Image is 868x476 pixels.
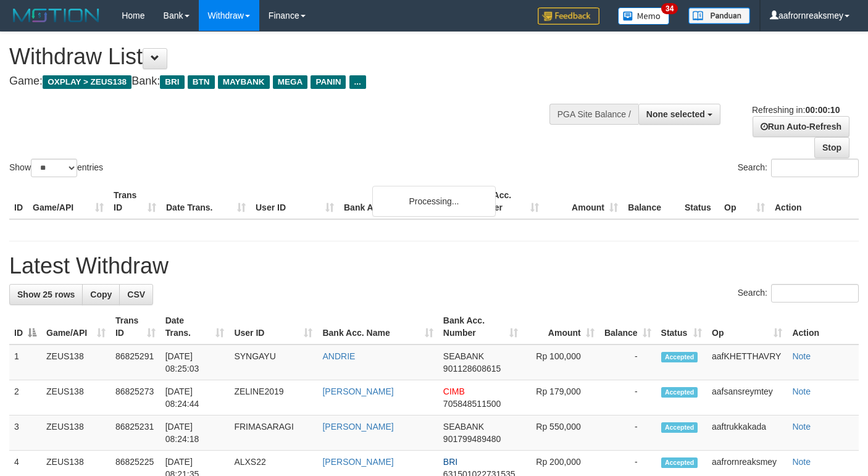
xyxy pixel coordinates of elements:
a: Show 25 rows [9,284,83,305]
img: Button%20Memo.svg [618,7,670,25]
span: Refreshing in: [752,105,840,115]
td: - [599,344,656,380]
h1: Latest Withdraw [9,254,859,278]
input: Search: [771,284,859,303]
a: Run Auto-Refresh [753,116,849,137]
th: Trans ID: activate to sort column ascending [111,309,161,344]
td: ZELINE2019 [229,380,317,415]
td: 86825231 [111,415,161,451]
th: Balance [623,184,680,219]
span: CSV [127,290,145,299]
span: SEABANK [443,422,484,432]
h4: Game: Bank: [9,75,566,88]
div: PGA Site Balance / [549,104,638,125]
th: Trans ID [109,184,161,219]
span: BRI [160,75,184,89]
td: [DATE] 08:25:03 [161,344,230,380]
span: Show 25 rows [17,290,75,299]
th: ID [9,184,28,219]
span: Copy 705848511500 to clipboard [443,399,501,409]
a: Note [792,457,811,467]
img: panduan.png [688,7,750,24]
td: FRIMASARAGI [229,415,317,451]
th: Bank Acc. Number: activate to sort column ascending [438,309,523,344]
span: OXPLAY > ZEUS138 [43,75,131,89]
span: MAYBANK [218,75,270,89]
a: Stop [814,137,849,158]
a: [PERSON_NAME] [322,386,393,396]
a: [PERSON_NAME] [322,422,393,432]
td: ZEUS138 [41,380,111,415]
span: 34 [661,3,678,14]
span: MEGA [273,75,308,89]
td: aafKHETTHAVRY [707,344,787,380]
th: Status: activate to sort column ascending [656,309,707,344]
th: Game/API [28,184,109,219]
span: CIMB [443,386,465,396]
a: [PERSON_NAME] [322,457,393,467]
div: Processing... [372,186,496,217]
td: 3 [9,415,41,451]
td: Rp 100,000 [523,344,599,380]
a: Note [792,351,811,361]
th: Bank Acc. Number [465,184,544,219]
strong: 00:00:10 [805,105,840,115]
th: Op [719,184,770,219]
span: PANIN [311,75,346,89]
th: Op: activate to sort column ascending [707,309,787,344]
td: - [599,380,656,415]
th: User ID: activate to sort column ascending [229,309,317,344]
th: User ID [251,184,339,219]
td: 86825291 [111,344,161,380]
span: Accepted [661,457,698,468]
a: CSV [119,284,153,305]
th: Action [770,184,859,219]
span: ... [349,75,366,89]
td: - [599,415,656,451]
span: Copy [90,290,112,299]
th: Amount: activate to sort column ascending [523,309,599,344]
th: Game/API: activate to sort column ascending [41,309,111,344]
th: Bank Acc. Name [339,184,465,219]
label: Search: [738,159,859,177]
td: Rp 550,000 [523,415,599,451]
td: 86825273 [111,380,161,415]
img: MOTION_logo.png [9,6,103,25]
a: Copy [82,284,120,305]
span: BRI [443,457,457,467]
td: 2 [9,380,41,415]
th: Action [787,309,859,344]
th: Amount [544,184,623,219]
td: Rp 179,000 [523,380,599,415]
th: Bank Acc. Name: activate to sort column ascending [317,309,438,344]
td: aaftrukkakada [707,415,787,451]
th: ID: activate to sort column descending [9,309,41,344]
select: Showentries [31,159,77,177]
span: SEABANK [443,351,484,361]
a: Note [792,386,811,396]
td: ZEUS138 [41,415,111,451]
td: ZEUS138 [41,344,111,380]
h1: Withdraw List [9,44,566,69]
input: Search: [771,159,859,177]
a: Note [792,422,811,432]
a: ANDRIE [322,351,355,361]
img: Feedback.jpg [538,7,599,25]
td: [DATE] 08:24:18 [161,415,230,451]
th: Date Trans. [161,184,251,219]
span: Accepted [661,387,698,398]
button: None selected [638,104,720,125]
label: Show entries [9,159,103,177]
span: Copy 901799489480 to clipboard [443,434,501,444]
label: Search: [738,284,859,303]
span: Accepted [661,352,698,362]
span: Copy 901128608615 to clipboard [443,364,501,374]
span: BTN [188,75,215,89]
td: SYNGAYU [229,344,317,380]
td: [DATE] 08:24:44 [161,380,230,415]
td: aafsansreymtey [707,380,787,415]
th: Date Trans.: activate to sort column ascending [161,309,230,344]
th: Status [680,184,719,219]
span: None selected [646,109,705,119]
td: 1 [9,344,41,380]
